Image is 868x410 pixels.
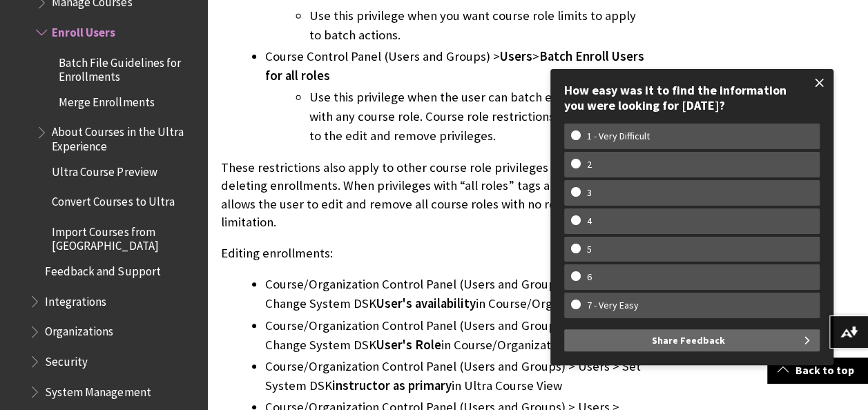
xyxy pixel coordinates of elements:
span: Organizations [45,320,113,339]
a: Back to top [767,358,868,383]
span: Integrations [45,290,106,309]
p: These restrictions also apply to other course role privileges for editing and deleting enrollment... [221,159,650,231]
li: Use this privilege when you want course role limits to apply to batch actions. [309,6,650,45]
div: How easy was it to find the information you were looking for [DATE]? [564,83,820,113]
span: Security [45,350,88,369]
p: Editing enrollments: [221,244,650,262]
li: Use this privilege when the user can batch enroll other users with any course role. Course role r... [309,88,650,146]
span: System Management [45,380,151,399]
span: Import Courses from [GEOGRAPHIC_DATA] [52,220,197,253]
span: Merge Enrollments [59,90,154,109]
w-span: 3 [571,187,608,199]
span: instructor as primary [332,378,452,393]
w-span: 5 [571,244,608,255]
span: Convert Courses to Ultra [52,190,174,208]
li: Course/Organization Control Panel (Users and Groups) > Users > Change System DSK in Course/Organi... [265,275,650,313]
w-span: 6 [571,271,608,283]
span: Users [500,48,532,64]
span: Ultra Course Preview [52,160,157,179]
span: Enroll Users [52,21,115,39]
li: Course/Organization Control Panel (Users and Groups) > Users > Set System DSK in Ultra Course View [265,357,650,396]
w-span: 7 - Very Easy [571,300,655,311]
span: About Courses in the Ultra Experience [52,121,197,153]
span: Batch File Guidelines for Enrollments [59,51,197,84]
span: User's Role [376,337,441,353]
w-span: 1 - Very Difficult [571,130,666,142]
w-span: 4 [571,215,608,227]
li: Course Control Panel (Users and Groups) > > [265,47,650,146]
button: Share Feedback [564,329,820,351]
span: User's availability [376,295,476,311]
li: Course/Organization Control Panel (Users and Groups) > Users > Change System DSK in Course/Organi... [265,316,650,355]
span: Feedback and Support [45,260,160,278]
span: Share Feedback [652,329,725,351]
w-span: 2 [571,159,608,170]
